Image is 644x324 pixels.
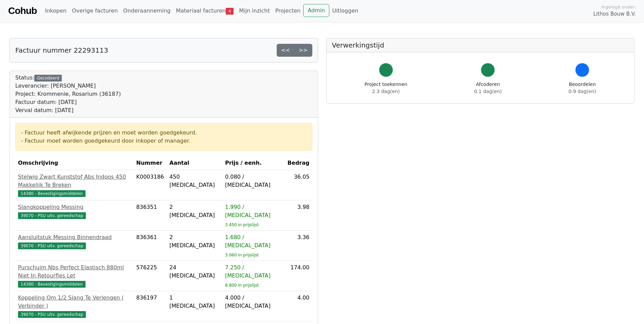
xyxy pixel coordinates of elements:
span: 0.1 dag(en) [474,89,502,94]
td: 3.36 [284,231,312,261]
span: Ingelogd onder: [601,4,636,10]
a: Mijn inzicht [236,4,273,18]
a: Koppeling Om 1/2 Slang Te Verlengen ( Verbinder )39070 - PSU uitv. gereedschap [18,294,131,318]
h5: Verwerkingstijd [332,41,629,49]
a: Purschuim Nbs Perfect Elastisch 880ml Niet In Retourfles Let14380 - Bevestigingsmiddelen [18,264,131,288]
span: 4 [226,8,234,15]
th: Prijs / eenh. [222,156,284,170]
a: Materiaal facturen4 [173,4,236,18]
a: >> [294,44,312,57]
span: 2.3 dag(en) [372,89,400,94]
th: Omschrijving [15,156,133,170]
div: 1.680 / [MEDICAL_DATA] [225,233,281,250]
a: Cohub [8,3,37,19]
th: Bedrag [284,156,312,170]
sub: 3.450 in prijslijst [225,222,259,227]
div: Verval datum: [DATE] [15,106,121,114]
div: 4.000 / [MEDICAL_DATA] [225,294,281,310]
div: 1.990 / [MEDICAL_DATA] [225,203,281,219]
span: 39070 - PSU uitv. gereedschap [18,212,86,219]
a: Admin [303,4,329,17]
div: Stelwig Zwart Kunststof Abs Indoos 450 Makkelijk Te Breken [18,173,131,189]
td: 836351 [133,200,167,231]
td: 4.00 [284,291,312,321]
div: Afcoderen [474,81,502,95]
a: Inkopen [42,4,69,18]
div: 7.250 / [MEDICAL_DATA] [225,264,281,280]
div: 24 [MEDICAL_DATA] [169,264,220,280]
span: 39070 - PSU uitv. gereedschap [18,242,86,249]
div: Leverancier: [PERSON_NAME] [15,82,121,90]
span: Lithos Bouw B.V. [593,10,636,18]
td: 836361 [133,231,167,261]
a: << [277,44,295,57]
span: 14380 - Bevestigingsmiddelen [18,281,86,288]
h5: Factuur nummer 22293113 [15,46,108,54]
a: Projecten [273,4,303,18]
div: - Factuur moet worden goedgekeurd door inkoper of manager. [21,137,307,145]
div: Project toekennen [365,81,407,95]
td: 3.98 [284,200,312,231]
a: Aansluitstuk Messing Binnendraad39070 - PSU uitv. gereedschap [18,233,131,250]
div: Aansluitstuk Messing Binnendraad [18,233,131,241]
div: 450 [MEDICAL_DATA] [169,173,220,189]
span: 14380 - Bevestigingsmiddelen [18,190,86,197]
div: - Factuur heeft afwijkende prijzen en moet worden goedgekeurd. [21,129,307,137]
div: 1 [MEDICAL_DATA] [169,294,220,310]
div: Koppeling Om 1/2 Slang Te Verlengen ( Verbinder ) [18,294,131,310]
td: 576225 [133,261,167,291]
td: 174.00 [284,261,312,291]
th: Aantal [167,156,222,170]
th: Nummer [133,156,167,170]
a: Slangkoppeling Messing39070 - PSU uitv. gereedschap [18,203,131,219]
a: Onderaanneming [121,4,173,18]
sub: 8.800 in prijslijst [225,283,259,288]
span: 0.9 dag(en) [569,89,596,94]
div: Project: Krommenie, Rosarium (36187) [15,90,121,98]
sub: 3.060 in prijslijst [225,253,259,257]
td: K0003186 [133,170,167,200]
div: Gecodeerd [34,75,62,82]
td: 836197 [133,291,167,321]
div: Purschuim Nbs Perfect Elastisch 880ml Niet In Retourfles Let [18,264,131,280]
div: 2 [MEDICAL_DATA] [169,233,220,250]
div: Status: [15,74,121,114]
span: 39070 - PSU uitv. gereedschap [18,311,86,318]
div: 0.080 / [MEDICAL_DATA] [225,173,281,189]
div: Slangkoppeling Messing [18,203,131,211]
div: Factuur datum: [DATE] [15,98,121,106]
div: 2 [MEDICAL_DATA] [169,203,220,219]
a: Overige facturen [69,4,121,18]
a: Stelwig Zwart Kunststof Abs Indoos 450 Makkelijk Te Breken14380 - Bevestigingsmiddelen [18,173,131,197]
div: Beoordelen [569,81,596,95]
a: Uitloggen [329,4,361,18]
td: 36.05 [284,170,312,200]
